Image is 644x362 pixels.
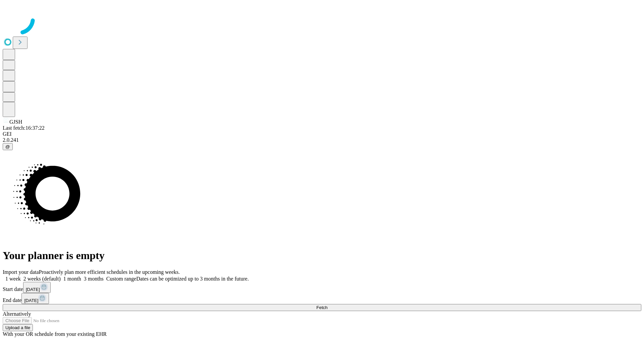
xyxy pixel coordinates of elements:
[3,311,31,317] span: Alternatively
[316,305,327,310] span: Fetch
[3,269,39,275] span: Import your data
[3,125,45,131] span: Last fetch: 16:37:22
[3,304,641,311] button: Fetch
[39,269,180,275] span: Proactively plan more efficient schedules in the upcoming weeks.
[9,119,22,125] span: GJSH
[3,249,641,262] h1: Your planner is empty
[84,276,104,282] span: 3 months
[21,293,49,304] button: [DATE]
[5,144,10,149] span: @
[23,276,61,282] span: 2 weeks (default)
[3,131,641,137] div: GEI
[3,331,107,337] span: With your OR schedule from your existing EHR
[3,137,641,143] div: 2.0.241
[3,324,33,331] button: Upload a file
[5,276,21,282] span: 1 week
[26,287,40,292] span: [DATE]
[106,276,136,282] span: Custom range
[24,298,38,303] span: [DATE]
[63,276,81,282] span: 1 month
[23,282,51,293] button: [DATE]
[3,293,641,304] div: End date
[3,143,13,150] button: @
[3,282,641,293] div: Start date
[136,276,249,282] span: Dates can be optimized up to 3 months in the future.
